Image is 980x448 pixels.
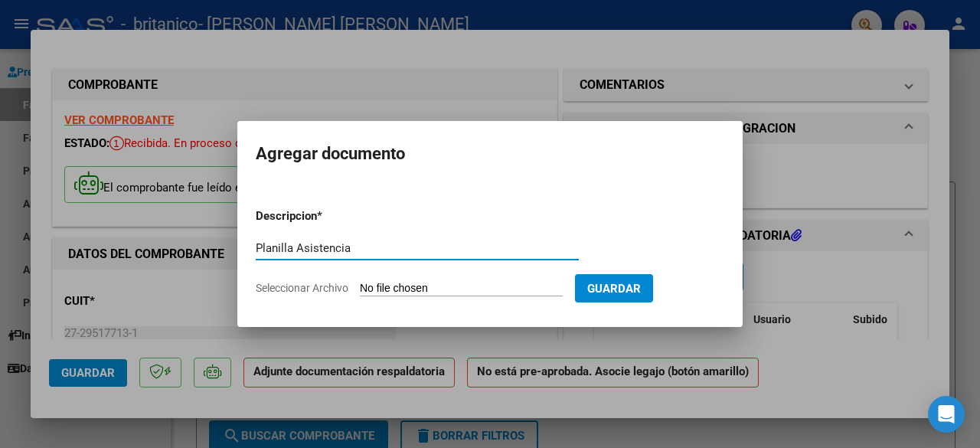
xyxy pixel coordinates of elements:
[928,396,965,433] div: Open Intercom Messenger
[587,282,641,296] span: Guardar
[256,282,348,294] span: Seleccionar Archivo
[575,274,653,302] button: Guardar
[256,139,724,168] h2: Agregar documento
[256,208,397,225] p: Descripcion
